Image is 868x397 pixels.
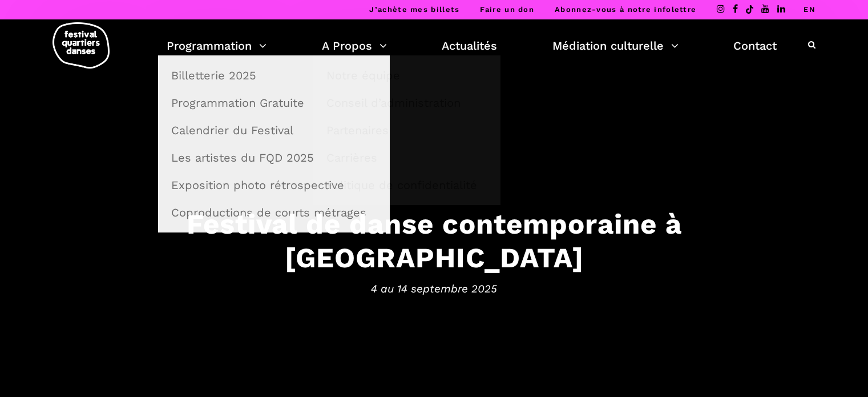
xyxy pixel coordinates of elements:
a: Exposition photo rétrospective [164,172,383,198]
a: Contact [733,36,777,55]
a: Programmation Gratuite [164,90,383,116]
a: A Propos [322,36,387,55]
span: 4 au 14 septembre 2025 [80,280,788,297]
a: Coproductions de courts métrages [164,199,383,226]
a: EN [804,5,815,14]
a: Abonnez-vous à notre infolettre [555,5,696,14]
a: Partenaires [320,117,494,143]
a: Politique de confidentialité [320,172,494,198]
img: logo-fqd-med [53,22,110,69]
a: Faire un don [480,5,534,14]
h3: Festival de danse contemporaine à [GEOGRAPHIC_DATA] [80,207,788,275]
a: Calendrier du Festival [164,117,383,143]
a: Actualités [442,36,497,55]
a: Conseil d’administration [320,90,494,116]
a: Carrières [320,145,494,171]
a: Programmation [167,36,267,55]
a: Billetterie 2025 [164,62,383,89]
a: Notre équipe [320,62,494,89]
a: Les artistes du FQD 2025 [164,145,383,171]
a: Médiation culturelle [552,36,679,55]
a: J’achète mes billets [369,5,459,14]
